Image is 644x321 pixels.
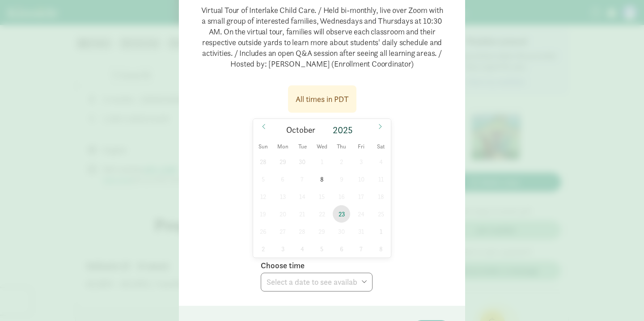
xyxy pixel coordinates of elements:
span: Wed [312,144,332,150]
label: Choose time [261,260,305,271]
span: October 8, 2025 [313,170,330,188]
span: October 23, 2025 [333,205,350,223]
span: Mon [273,144,292,150]
span: Fri [352,144,371,150]
div: All times in PDT [296,93,349,105]
span: October [286,126,315,135]
span: Thu [332,144,352,150]
span: Sun [253,144,273,150]
span: Sat [371,144,391,150]
span: Tue [292,144,312,150]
